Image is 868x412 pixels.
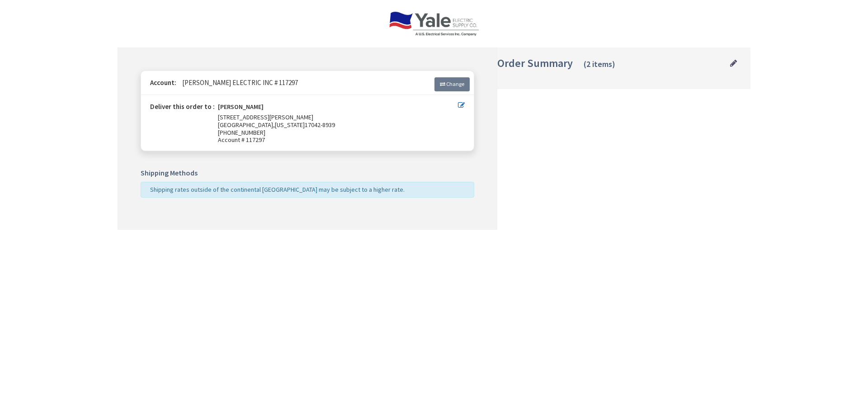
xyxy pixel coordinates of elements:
span: Change [446,81,464,87]
span: Order Summary [497,56,573,70]
a: Change [434,77,470,91]
span: [US_STATE] [275,121,305,129]
span: [GEOGRAPHIC_DATA], [218,121,275,129]
span: (2 items) [584,59,615,69]
span: Account # 117297 [218,136,458,144]
h5: Shipping Methods [141,169,474,177]
span: 17042-8939 [305,121,335,129]
span: Shipping rates outside of the continental [GEOGRAPHIC_DATA] may be subject to a higher rate. [150,185,405,194]
span: [PHONE_NUMBER] [218,128,265,137]
span: [PERSON_NAME] ELECTRIC INC # 117297 [178,78,298,87]
strong: Deliver this order to : [150,102,215,111]
strong: [PERSON_NAME] [218,103,264,114]
span: [STREET_ADDRESS][PERSON_NAME] [218,113,313,121]
strong: Account: [150,78,176,87]
img: Yale Electric Supply Co. [389,11,479,36]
